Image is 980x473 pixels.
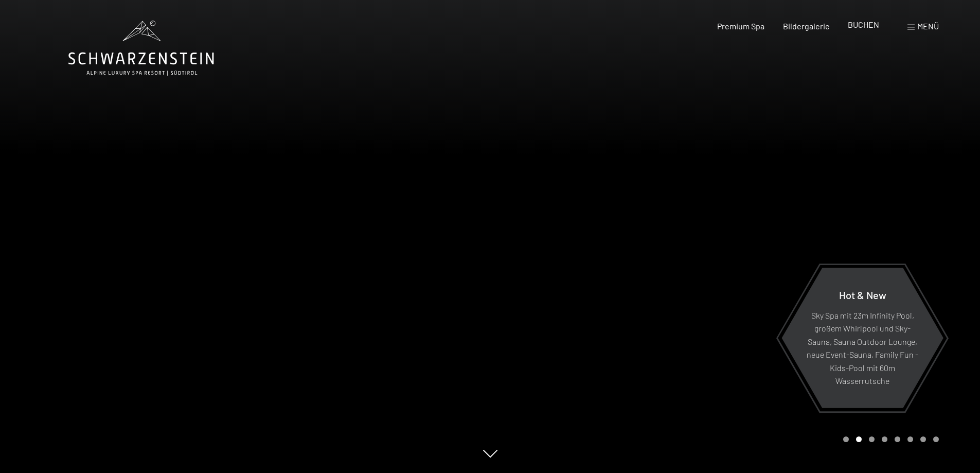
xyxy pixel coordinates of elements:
[917,21,939,31] span: Menü
[907,436,913,442] div: Carousel Page 6
[781,267,944,409] a: Hot & New Sky Spa mit 23m Infinity Pool, großem Whirlpool und Sky-Sauna, Sauna Outdoor Lounge, ne...
[848,20,879,29] a: BUCHEN
[839,288,886,301] span: Hot & New
[807,308,918,388] p: Sky Spa mit 23m Infinity Pool, großem Whirlpool und Sky-Sauna, Sauna Outdoor Lounge, neue Event-S...
[843,436,849,442] div: Carousel Page 1
[856,436,862,442] div: Carousel Page 2 (Current Slide)
[882,436,887,442] div: Carousel Page 4
[717,21,764,31] a: Premium Spa
[933,436,939,442] div: Carousel Page 8
[920,436,926,442] div: Carousel Page 7
[895,436,900,442] div: Carousel Page 5
[869,436,875,442] div: Carousel Page 3
[783,21,830,31] a: Bildergalerie
[840,436,939,442] div: Carousel Pagination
